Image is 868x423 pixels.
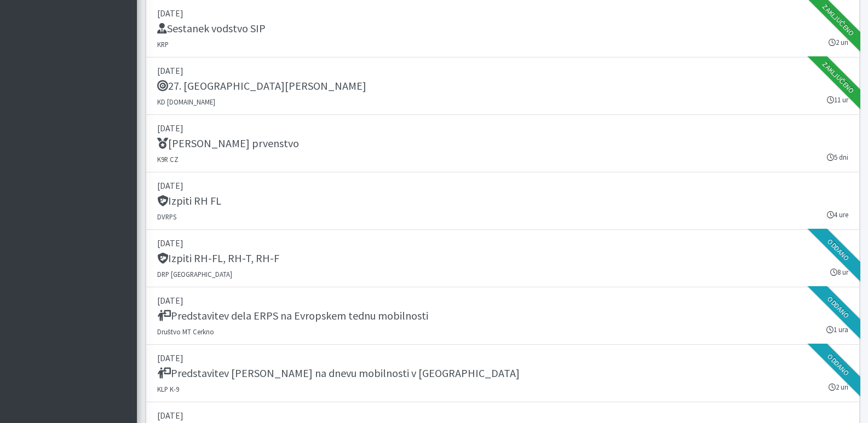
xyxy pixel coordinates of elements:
a: [DATE] 27. [GEOGRAPHIC_DATA][PERSON_NAME] KD [DOMAIN_NAME] 11 ur Zaključeno [146,57,860,115]
p: [DATE] [157,64,848,77]
p: [DATE] [157,121,848,135]
h5: 27. [GEOGRAPHIC_DATA][PERSON_NAME] [157,79,366,92]
p: [DATE] [157,7,848,20]
a: [DATE] Predstavitev dela ERPS na Evropskem tednu mobilnosti Društvo MT Cerkno 1 ura Oddano [146,287,860,345]
small: 4 ure [827,210,848,220]
h5: Izpiti RH FL [157,194,221,207]
p: [DATE] [157,409,848,422]
p: [DATE] [157,179,848,192]
small: 5 dni [827,152,848,163]
h5: Predstavitev [PERSON_NAME] na dnevu mobilnosti v [GEOGRAPHIC_DATA] [157,367,520,380]
h5: Izpiti RH-FL, RH-T, RH-F [157,252,279,265]
h5: Predstavitev dela ERPS na Evropskem tednu mobilnosti [157,309,428,322]
a: [DATE] [PERSON_NAME] prvenstvo K9R CZ 5 dni [146,115,860,172]
small: K9R CZ [157,155,179,164]
small: DVRPS [157,212,176,221]
a: [DATE] Predstavitev [PERSON_NAME] na dnevu mobilnosti v [GEOGRAPHIC_DATA] KLP K-9 2 uri Oddano [146,345,860,402]
small: Društvo MT Cerkno [157,327,214,336]
small: KRP [157,40,169,49]
p: [DATE] [157,236,848,250]
a: [DATE] Izpiti RH-FL, RH-T, RH-F DRP [GEOGRAPHIC_DATA] 8 ur Oddano [146,230,860,287]
p: [DATE] [157,351,848,364]
small: KD [DOMAIN_NAME] [157,97,215,106]
small: DRP [GEOGRAPHIC_DATA] [157,270,232,279]
a: [DATE] Izpiti RH FL DVRPS 4 ure [146,172,860,230]
p: [DATE] [157,294,848,307]
small: KLP K-9 [157,385,179,393]
h5: Sestanek vodstvo SIP [157,22,266,35]
h5: [PERSON_NAME] prvenstvo [157,137,299,150]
